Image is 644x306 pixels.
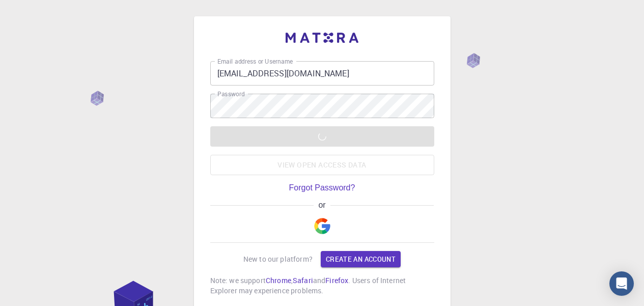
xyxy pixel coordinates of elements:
[314,201,330,210] span: or
[266,275,291,285] a: Chrome
[321,251,401,267] a: Create an account
[243,254,313,264] p: New to our platform?
[210,275,434,296] p: Note: we support , and . Users of Internet Explorer may experience problems.
[217,57,293,66] label: Email address or Username
[325,275,348,285] a: Firefox
[289,183,355,192] a: Forgot Password?
[609,271,634,296] div: Open Intercom Messenger
[293,275,313,285] a: Safari
[217,90,244,98] label: Password
[314,218,330,234] img: Google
